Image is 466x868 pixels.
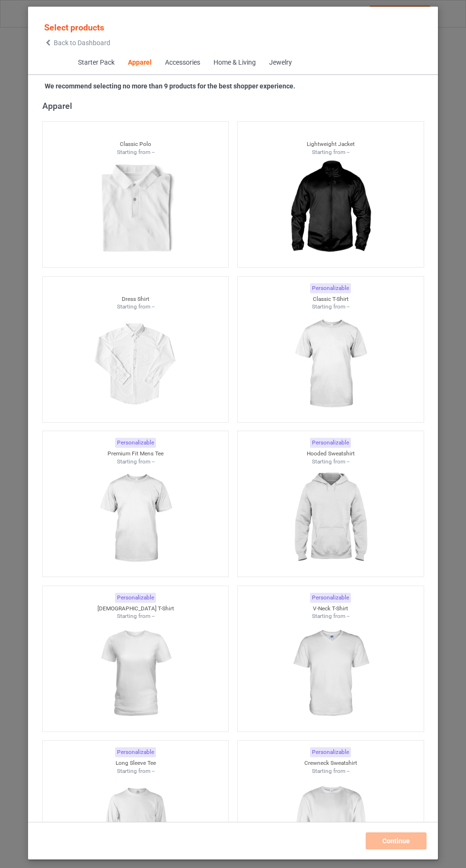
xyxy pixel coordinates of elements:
div: Dress Shirt [43,295,229,303]
div: Starting from -- [238,303,424,311]
div: Starting from -- [43,767,229,775]
div: Personalizable [310,438,351,448]
div: [DEMOGRAPHIC_DATA] T-Shirt [43,605,229,613]
img: regular.jpg [93,620,178,727]
span: Select products [44,22,104,32]
img: regular.jpg [288,620,373,727]
div: Lightweight Jacket [238,140,424,148]
div: Personalizable [115,438,156,448]
img: regular.jpg [288,465,373,572]
div: Starting from -- [43,303,229,311]
img: regular.jpg [288,311,373,417]
img: regular.jpg [93,156,178,262]
strong: We recommend selecting no more than 9 products for the best shopper experience. [45,82,295,90]
div: Premium Fit Mens Tee [43,450,229,458]
div: Apparel [42,100,428,111]
img: regular.jpg [288,156,373,262]
div: Starting from -- [43,458,229,466]
div: Personalizable [310,747,351,757]
div: Jewelry [269,58,291,68]
div: Crewneck Sweatshirt [238,759,424,767]
div: Starting from -- [238,458,424,466]
div: Starting from -- [43,612,229,620]
img: regular.jpg [93,311,178,417]
div: Apparel [127,58,151,68]
div: Accessories [165,58,200,68]
div: V-Neck T-Shirt [238,605,424,613]
img: regular.jpg [93,465,178,572]
div: Starting from -- [238,148,424,156]
div: Personalizable [310,283,351,293]
div: Personalizable [115,593,156,603]
span: Starter Pack [71,51,121,74]
div: Starting from -- [238,612,424,620]
span: Back to Dashboard [54,39,110,47]
div: Personalizable [310,593,351,603]
div: Starting from -- [238,767,424,775]
div: Home & Living [213,58,255,68]
div: Classic T-Shirt [238,295,424,303]
div: Classic Polo [43,140,229,148]
div: Personalizable [115,747,156,757]
div: Starting from -- [43,148,229,156]
div: Long Sleeve Tee [43,759,229,767]
div: Hooded Sweatshirt [238,450,424,458]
